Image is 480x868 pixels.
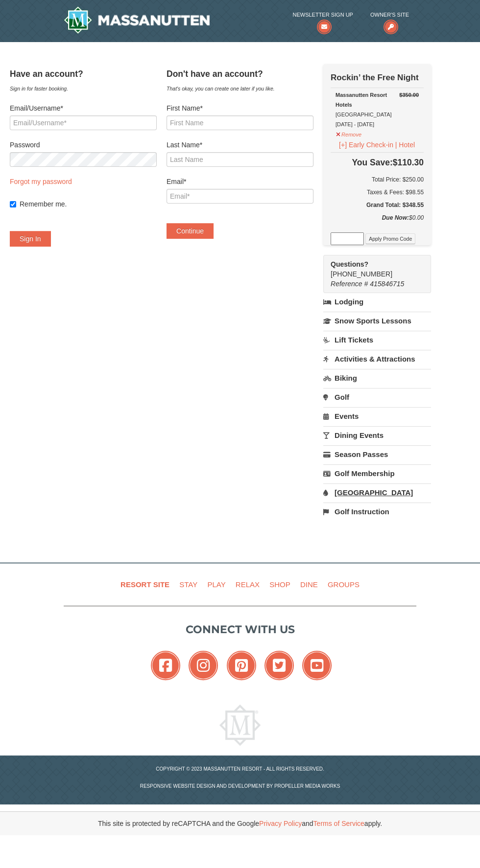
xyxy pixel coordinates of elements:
strong: Rockin’ the Free Night [331,73,418,82]
input: Last Name [167,152,313,167]
h6: Total Price: $250.00 [331,175,424,184]
strong: Due Now: [382,214,409,221]
a: Lift Tickets [323,331,431,349]
a: Privacy Policy [259,820,302,827]
button: [+] Early Check-in | Hotel [336,139,418,150]
img: Massanutten Resort Logo [219,705,261,746]
a: Golf Instruction [323,503,431,521]
span: Owner's Site [370,10,409,20]
a: Snow Sports Lessons [323,312,431,330]
p: Connect with us [64,621,416,638]
del: $350.00 [399,92,419,98]
label: Email/Username* [10,103,157,113]
a: Dining Events [323,426,431,444]
span: [PHONE_NUMBER] [331,259,413,278]
img: Massanutten Resort Logo [64,6,210,34]
a: Massanutten Resort [64,6,210,34]
strong: Massanutten Resort Hotels [336,92,387,108]
span: This site is protected by reCAPTCHA and the Google and apply. [98,819,382,828]
a: Shop [265,573,294,595]
a: Play [203,573,229,595]
div: That's okay, you can create one later if you like. [167,84,313,93]
span: 415846715 [370,280,404,288]
input: Email/Username* [10,115,157,130]
a: Biking [323,369,431,387]
input: First Name [167,115,313,130]
a: Golf Membership [323,464,431,482]
a: Lodging [323,293,431,311]
div: Taxes & Fees: $98.55 [331,187,424,197]
a: Resort Site [117,573,173,595]
label: First Name* [167,103,313,113]
a: Groups [324,573,363,595]
a: Newsletter Sign Up [292,10,353,30]
button: Sign In [10,231,51,247]
h4: $110.30 [331,158,424,167]
input: Email* [167,189,313,204]
span: You Save: [352,158,392,167]
button: Apply Promo Code [365,233,415,244]
label: Email* [167,177,313,186]
a: Responsive website design and development by Propeller Media Works [140,783,340,789]
a: Events [323,407,431,425]
h4: Have an account? [10,69,157,79]
label: Password [10,140,157,150]
label: Remember me. [20,199,157,209]
span: Newsletter Sign Up [292,10,353,20]
label: Last Name* [167,140,313,150]
div: [GEOGRAPHIC_DATA] [DATE] - [DATE] [336,90,419,129]
div: Sign in for faster booking. [10,84,157,93]
strong: Questions? [331,260,368,268]
a: Season Passes [323,445,431,463]
h5: Grand Total: $348.55 [331,200,424,210]
button: Remove [336,127,362,139]
button: Continue [167,223,214,239]
p: Copyright © 2023 Massanutten Resort - All Rights Reserved. [56,765,424,773]
a: Forgot my password [10,178,72,185]
a: [GEOGRAPHIC_DATA] [323,483,431,502]
h4: Don't have an account? [167,69,313,79]
a: Relax [232,573,264,595]
a: Terms of Service [313,820,364,827]
span: Reference # [331,280,368,288]
a: Dine [296,573,322,595]
div: $0.00 [331,213,424,232]
a: Owner's Site [370,10,409,30]
a: Golf [323,388,431,406]
a: Activities & Attractions [323,350,431,368]
a: Stay [175,573,201,595]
